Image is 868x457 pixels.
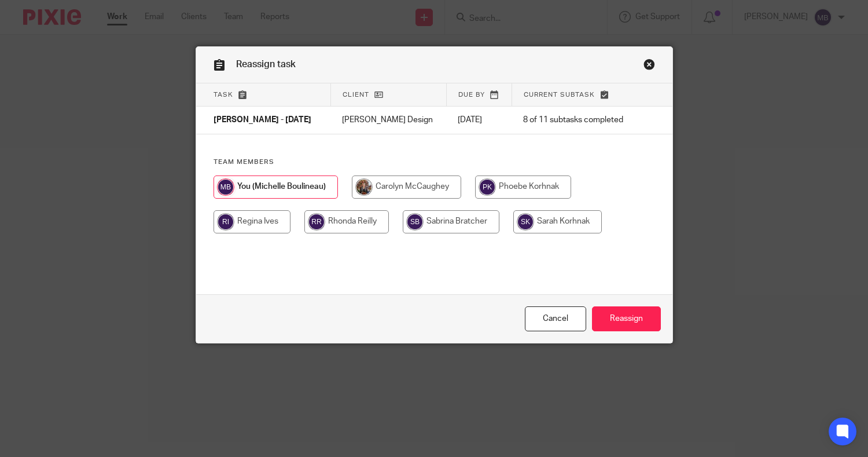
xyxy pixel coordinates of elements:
h4: Team members [214,158,655,167]
span: Reassign task [236,60,296,69]
td: 8 of 11 subtasks completed [512,107,637,134]
span: Due by [458,92,485,98]
span: [PERSON_NAME] - [DATE] [214,116,311,125]
input: Reassign [592,306,661,331]
p: [DATE] [458,114,500,126]
span: Client [343,92,369,98]
a: Close this dialog window [643,59,655,74]
p: [PERSON_NAME] Design [342,114,435,126]
span: Current subtask [524,92,595,98]
a: Close this dialog window [525,306,586,331]
span: Task [214,92,233,98]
